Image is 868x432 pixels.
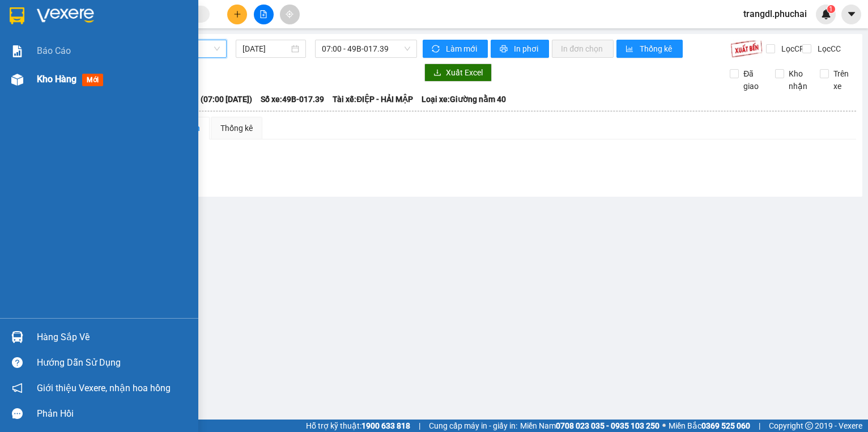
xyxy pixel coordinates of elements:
[242,43,289,55] input: 13/08/2025
[333,93,413,105] span: Tài xế: ĐIỆP - HẢI MẬP
[259,10,267,18] span: file-add
[37,74,76,84] span: Kho hàng
[37,381,171,395] span: Giới thiệu Vexere, nhận hoa hồng
[662,423,666,428] span: ⚪️
[10,7,24,24] img: logo-vxr
[82,74,103,86] span: mới
[829,67,857,92] span: Trên xe
[422,93,506,105] span: Loại xe: Giường nằm 40
[37,44,71,58] span: Báo cáo
[169,93,252,105] span: Chuyến: (07:00 [DATE])
[424,63,492,82] button: downloadXuất Excel
[12,357,23,368] span: question-circle
[361,421,410,430] strong: 1900 633 818
[423,40,488,58] button: syncLàm mới
[432,45,441,54] span: sync
[37,329,190,346] div: Hàng sắp về
[701,421,750,430] strong: 0369 525 060
[254,5,274,24] button: file-add
[813,43,843,55] span: Lọc CC
[306,420,410,432] span: Hỗ trợ kỹ thuật:
[500,45,509,54] span: printer
[429,420,517,432] span: Cung cấp máy in - giấy in:
[446,43,479,55] span: Làm mới
[11,331,23,343] img: warehouse-icon
[233,10,241,18] span: plus
[669,420,750,432] span: Miền Bắc
[841,5,861,24] button: caret-down
[626,45,635,54] span: bar-chart
[12,408,23,419] span: message
[220,122,253,134] div: Thống kê
[520,420,659,432] span: Miền Nam
[322,40,410,57] span: 07:00 - 49B-017.39
[552,40,614,58] button: In đơn chọn
[514,43,540,55] span: In phơi
[759,420,760,432] span: |
[280,5,300,24] button: aim
[827,5,835,13] sup: 1
[739,67,767,92] span: Đã giao
[12,383,23,393] span: notification
[227,5,247,24] button: plus
[286,10,293,18] span: aim
[777,43,806,55] span: Lọc CR
[805,422,813,430] span: copyright
[734,7,816,21] span: trangdl.phuchai
[846,9,857,19] span: caret-down
[11,45,23,57] img: solution-icon
[37,354,190,371] div: Hướng dẫn sử dụng
[261,93,324,105] span: Số xe: 49B-017.39
[491,40,549,58] button: printerIn phơi
[616,40,683,58] button: bar-chartThống kê
[784,67,812,92] span: Kho nhận
[11,74,23,86] img: warehouse-icon
[556,421,659,430] strong: 0708 023 035 - 0935 103 250
[37,405,190,422] div: Phản hồi
[821,9,831,19] img: icon-new-feature
[829,5,833,13] span: 1
[419,420,420,432] span: |
[640,43,674,55] span: Thống kê
[730,40,763,58] img: 9k=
